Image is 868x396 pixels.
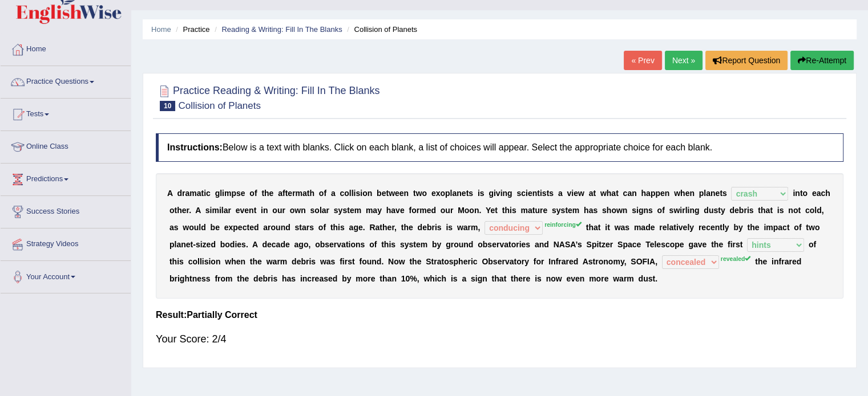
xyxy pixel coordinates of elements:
b: a [528,206,532,215]
b: t [593,189,596,198]
b: r [450,206,453,215]
b: t [261,189,264,198]
b: A [167,189,173,198]
button: Re-Attempt [790,51,854,70]
b: i [354,189,356,198]
b: t [347,206,350,215]
b: t [307,189,310,198]
a: Home [1,34,131,62]
b: v [567,189,571,198]
b: t [565,206,568,215]
b: r [268,223,271,232]
b: a [452,189,457,198]
b: o [469,206,474,215]
b: a [706,189,710,198]
b: p [233,223,238,232]
b: o [441,206,446,215]
a: Your Account [1,261,131,289]
b: i [687,206,689,215]
b: a [589,206,594,215]
b: d [704,206,709,215]
b: l [199,223,201,232]
b: . [189,206,191,215]
b: i [526,189,528,198]
b: t [616,189,619,198]
b: Instructions: [167,142,223,152]
h2: Practice Reading & Writing: Fill In The Blanks [156,83,380,111]
b: c [521,189,526,198]
b: s [469,189,473,198]
b: a [322,206,326,215]
b: s [560,206,565,215]
b: i [680,206,682,215]
b: s [236,189,241,198]
b: a [169,223,174,232]
b: r [417,206,419,215]
b: h [761,206,766,215]
b: r [282,206,285,215]
b: e [574,189,578,198]
b: i [210,206,212,215]
b: o [318,223,324,232]
b: t [718,206,721,215]
b: e [224,223,229,232]
b: r [182,189,185,198]
b: n [301,206,306,215]
b: o [314,206,320,215]
b: r [186,206,189,215]
b: m [224,189,231,198]
b: u [276,223,281,232]
b: o [422,189,427,198]
b: a [558,189,563,198]
b: s [669,206,673,215]
b: n [689,206,695,215]
b: a [589,189,594,198]
b: s [552,206,556,215]
b: t [798,206,801,215]
b: o [411,206,417,215]
b: d [431,206,436,215]
b: s [602,206,607,215]
b: g [488,189,494,198]
b: t [466,189,469,198]
b: r [540,206,543,215]
b: p [651,189,656,198]
b: t [330,223,333,232]
b: i [222,189,224,198]
b: h [504,206,510,215]
b: f [662,206,665,215]
b: b [377,189,382,198]
b: t [413,189,416,198]
b: e [431,189,436,198]
b: i [219,206,221,215]
a: Next » [665,51,703,70]
b: b [739,206,744,215]
b: h [641,189,646,198]
b: h [333,223,338,232]
b: f [282,189,285,198]
li: Collision of Planets [344,24,417,35]
b: a [391,206,395,215]
b: t [758,206,761,215]
b: a [278,189,282,198]
b: v [240,206,244,215]
b: s [632,206,636,215]
b: , [822,206,824,215]
b: s [549,189,554,198]
b: g [695,206,700,215]
b: n [795,189,800,198]
b: p [655,189,660,198]
b: y [721,206,725,215]
b: r [744,206,746,215]
b: e [427,206,431,215]
b: i [540,189,542,198]
b: o [611,206,616,215]
b: t [502,206,505,215]
b: n [623,206,628,215]
b: A [195,206,201,215]
b: s [542,189,547,198]
b: i [636,206,639,215]
b: w [616,206,623,215]
b: v [496,189,500,198]
b: p [231,189,236,198]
